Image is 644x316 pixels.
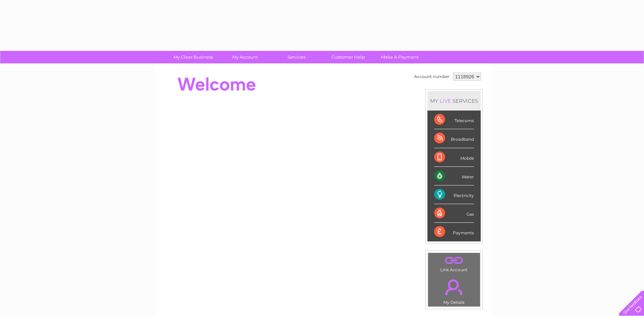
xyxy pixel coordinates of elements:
[428,274,480,307] td: My Details
[434,167,474,185] div: Water
[434,223,474,241] div: Payments
[430,275,478,299] a: .
[412,71,451,82] td: Account number
[430,255,478,266] a: .
[438,98,453,104] div: LIVE
[427,91,481,111] div: MY SERVICES
[434,129,474,148] div: Broadband
[320,51,376,63] a: Customer Help
[434,185,474,204] div: Electricity
[217,51,273,63] a: My Account
[434,148,474,167] div: Mobile
[428,253,480,274] td: Link Account
[269,51,325,63] a: Services
[165,51,221,63] a: My Clear Business
[434,111,474,129] div: Telecoms
[372,51,428,63] a: Make A Payment
[434,204,474,223] div: Gas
